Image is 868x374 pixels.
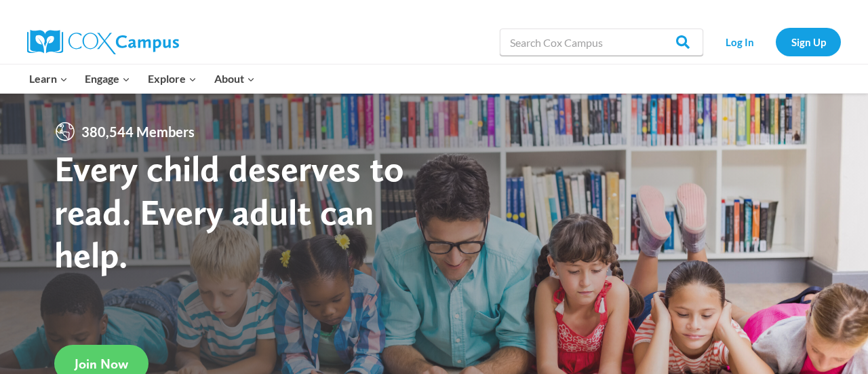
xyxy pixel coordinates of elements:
[20,64,263,93] nav: Primary Navigation
[29,70,68,88] span: Learn
[75,356,128,372] span: Join Now
[776,28,841,56] a: Sign Up
[710,28,841,56] nav: Secondary Navigation
[76,121,200,143] span: 380,544 Members
[54,147,404,276] strong: Every child deserves to read. Every adult can help.
[710,28,769,56] a: Log In
[500,29,703,56] input: Search Cox Campus
[27,30,179,54] img: Cox Campus
[214,70,255,88] span: About
[85,70,130,88] span: Engage
[148,70,197,88] span: Explore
